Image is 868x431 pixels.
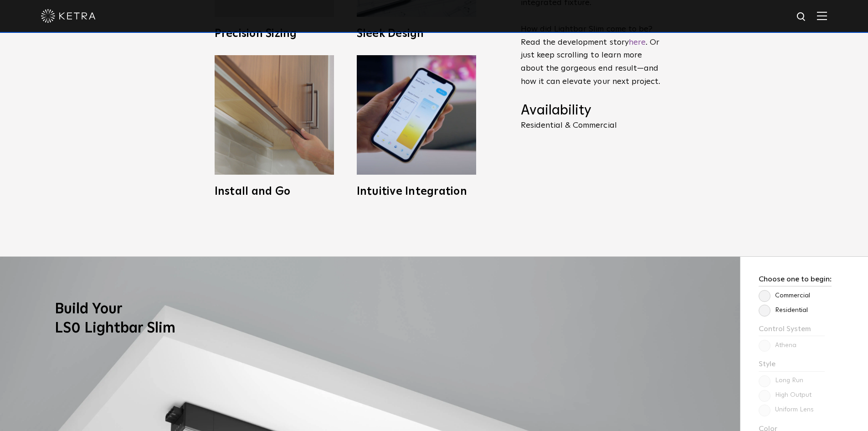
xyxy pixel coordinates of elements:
[629,38,646,47] a: here
[521,102,662,119] h4: Availability
[357,186,476,197] h3: Intuitive Integration
[215,186,334,197] h3: Install and Go
[357,55,476,175] img: L30_SystemIntegration
[817,11,827,20] img: Hamburger%20Nav.svg
[215,55,334,175] img: LS0_Easy_Install
[215,28,334,39] h3: Precision Sizing
[41,9,96,23] img: ketra-logo-2019-white
[796,11,807,23] img: search icon
[759,292,810,300] label: Commercial
[357,28,476,39] h3: Sleek Design
[759,306,808,314] label: Residential
[521,121,662,130] p: Residential & Commercial
[759,275,832,286] h3: Choose one to begin:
